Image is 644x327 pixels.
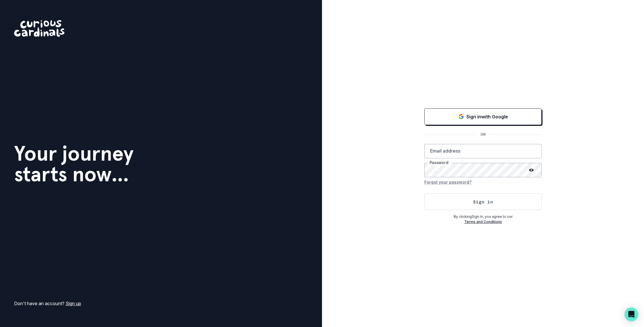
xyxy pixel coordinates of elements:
[424,108,542,125] button: Sign in with Google (GSuite)
[466,113,508,120] p: Sign in with Google
[14,300,81,307] p: Don't have an account?
[14,20,64,37] img: Curious Cardinals Logo
[624,307,638,321] div: Open Intercom Messenger
[477,132,489,137] p: OR
[14,143,134,184] h1: Your journey starts now...
[66,301,81,306] a: Sign up
[424,193,542,210] button: Sign in
[424,214,542,219] p: By clicking Sign In , you agree to our
[464,220,502,224] a: Terms and Conditions
[424,177,471,186] button: Forgot your password?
